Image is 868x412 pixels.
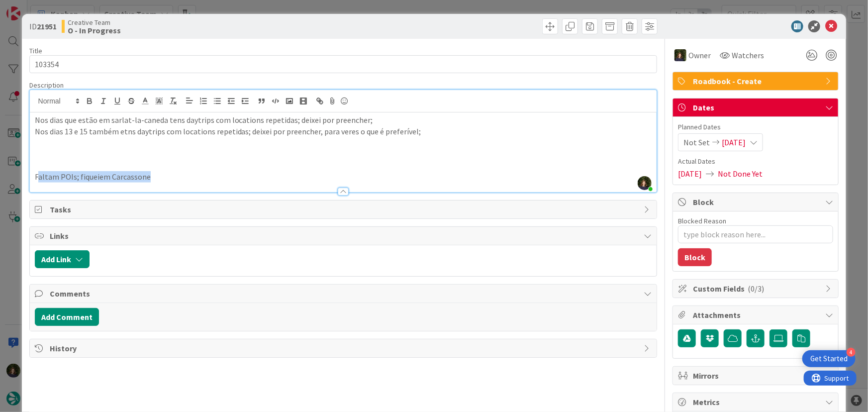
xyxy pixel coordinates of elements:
p: Nos dias que estão em sarlat-la-caneda tens daytrips com locations repetidas; deixei por preencher; [35,114,652,126]
span: Actual Dates [678,156,833,167]
span: Not Set [683,136,710,148]
span: Tasks [50,204,639,215]
label: Title [29,46,42,55]
span: Roadbook - Create [693,75,820,87]
button: Block [678,248,712,266]
span: Links [50,230,639,242]
img: OSJL0tKbxWQXy8f5HcXbcaBiUxSzdGq2.jpg [638,176,652,190]
p: Nos dias 13 e 15 também etns daytrips com locations repetidas; deixei por preencher, para veres o... [35,126,652,137]
div: Get Started [810,354,848,364]
button: Add Comment [35,308,99,326]
span: Owner [688,49,711,61]
span: Custom Fields [693,283,820,295]
span: ( 0/3 ) [748,284,764,294]
span: Planned Dates [678,122,833,132]
span: Creative Team [68,18,121,26]
label: Blocked Reason [678,216,726,225]
span: Not Done Yet [718,168,763,180]
span: [DATE] [722,136,746,148]
span: Dates [693,102,820,113]
span: Mirrors [693,370,820,382]
span: Attachments [693,309,820,321]
span: Comments [50,288,639,300]
span: Metrics [693,396,820,408]
span: ID [29,20,57,32]
span: Block [693,196,820,208]
button: Add Link [35,250,90,268]
input: type card name here... [29,55,658,73]
span: [DATE] [678,168,702,180]
span: Watchers [732,49,764,61]
b: 21951 [37,21,57,31]
span: Support [21,1,45,13]
b: O - In Progress [68,26,121,34]
div: Open Get Started checklist, remaining modules: 4 [802,350,856,367]
p: Faltam POIs; fiqueiem Carcassone [35,171,652,183]
img: MC [675,49,686,61]
span: History [50,342,639,354]
span: Description [29,81,64,90]
div: 4 [847,348,856,357]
